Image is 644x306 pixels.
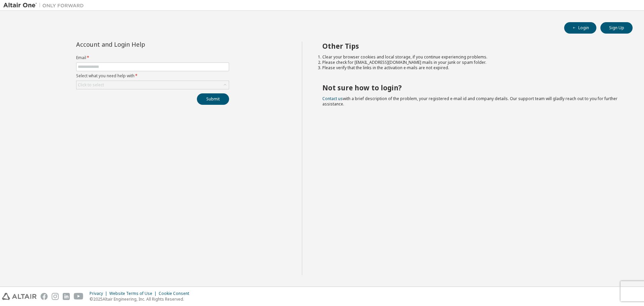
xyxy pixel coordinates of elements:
img: linkedin.svg [63,293,70,300]
div: Privacy [90,291,109,296]
span: with a brief description of the problem, your registered e-mail id and company details. Our suppo... [322,96,618,107]
p: © 2025 Altair Engineering, Inc. All Rights Reserved. [90,296,193,302]
label: Email [76,55,229,60]
div: Cookie Consent [159,291,193,296]
button: Login [564,22,596,34]
div: Click to select [76,81,229,89]
a: Contact us [322,96,343,101]
div: Account and Login Help [76,42,199,47]
div: Website Terms of Use [109,291,159,296]
label: Select what you need help with [76,73,229,79]
li: Please verify that the links in the activation e-mails are not expired. [322,65,621,71]
h2: Other Tips [322,42,621,50]
img: instagram.svg [52,293,59,300]
h2: Not sure how to login? [322,83,621,92]
img: facebook.svg [41,293,48,300]
li: Clear your browser cookies and local storage, if you continue experiencing problems. [322,54,621,60]
button: Submit [197,93,229,105]
img: altair_logo.svg [2,293,37,300]
button: Sign Up [600,22,633,34]
img: youtube.svg [74,293,84,300]
div: Click to select [78,82,104,88]
li: Please check for [EMAIL_ADDRESS][DOMAIN_NAME] mails in your junk or spam folder. [322,60,621,65]
img: Altair One [3,2,87,9]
